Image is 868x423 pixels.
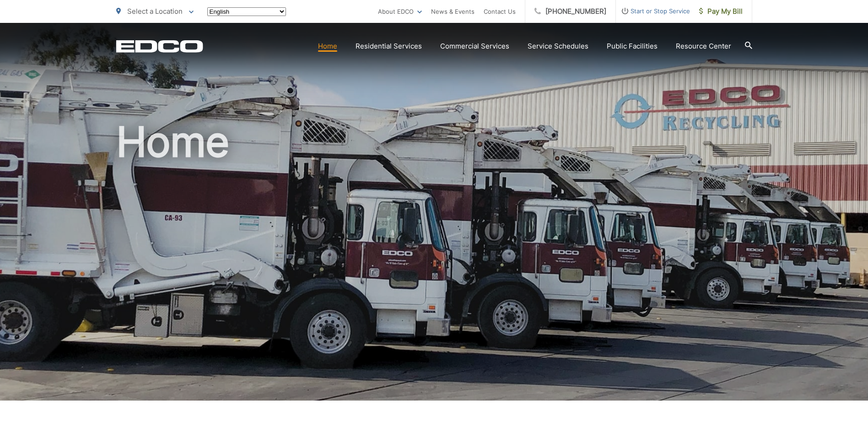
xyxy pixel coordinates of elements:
[676,41,731,52] a: Resource Center
[207,7,286,16] select: Select a language
[127,7,183,16] span: Select a Location
[356,41,422,52] a: Residential Services
[484,6,516,17] a: Contact Us
[116,119,752,409] h1: Home
[378,6,422,17] a: About EDCO
[699,6,743,17] span: Pay My Bill
[431,6,474,17] a: News & Events
[528,41,588,52] a: Service Schedules
[607,41,658,52] a: Public Facilities
[440,41,509,52] a: Commercial Services
[318,41,337,52] a: Home
[116,40,203,53] a: EDCD logo. Return to the homepage.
